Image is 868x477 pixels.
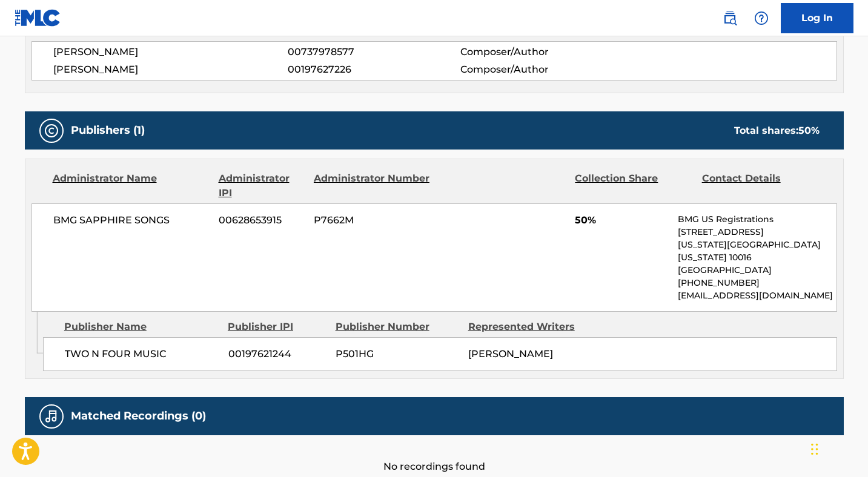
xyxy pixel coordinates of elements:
[749,6,774,30] div: Help
[71,409,206,423] h5: Matched Recordings (0)
[53,45,288,59] span: [PERSON_NAME]
[678,277,836,289] p: [PHONE_NUMBER]
[754,11,769,25] img: help
[228,347,326,361] span: 00197621244
[314,171,431,200] div: Administrator Number
[71,123,145,137] h5: Publishers (1)
[25,435,844,474] div: No recordings found
[575,171,692,200] div: Collection Share
[15,9,61,27] img: MLC Logo
[678,264,836,277] p: [GEOGRAPHIC_DATA]
[53,171,210,200] div: Administrator Name
[53,62,288,77] span: [PERSON_NAME]
[460,62,617,77] span: Composer/Author
[723,11,737,25] img: search
[678,226,836,238] p: [STREET_ADDRESS]
[798,125,820,136] span: 50 %
[468,320,592,334] div: Represented Writers
[734,123,820,138] div: Total shares:
[336,320,459,334] div: Publisher Number
[575,213,669,228] span: 50%
[288,45,460,59] span: 00737978577
[44,123,59,138] img: Publishers
[44,409,59,424] img: Matched Recordings
[314,213,431,228] span: P7662M
[807,419,868,477] iframe: Chat Widget
[219,213,305,228] span: 00628653915
[678,238,836,264] p: [US_STATE][GEOGRAPHIC_DATA][US_STATE] 10016
[781,3,853,33] a: Log In
[288,62,460,77] span: 00197627226
[460,45,617,59] span: Composer/Author
[53,213,210,228] span: BMG SAPPHIRE SONGS
[678,213,836,226] p: BMG US Registrations
[219,171,305,200] div: Administrator IPI
[468,348,553,360] span: [PERSON_NAME]
[678,289,836,302] p: [EMAIL_ADDRESS][DOMAIN_NAME]
[228,320,326,334] div: Publisher IPI
[336,347,459,361] span: P501HG
[64,320,219,334] div: Publisher Name
[702,171,820,200] div: Contact Details
[65,347,219,361] span: TWO N FOUR MUSIC
[718,6,742,30] a: Public Search
[811,431,818,467] div: Drag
